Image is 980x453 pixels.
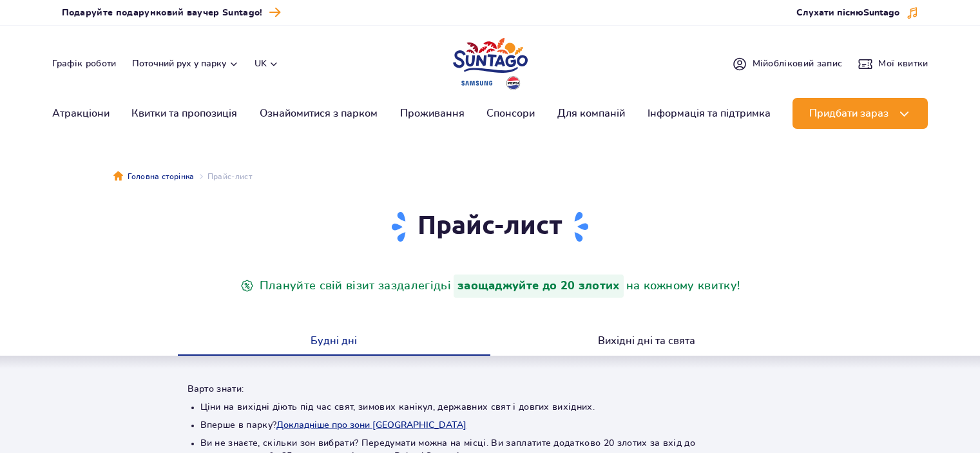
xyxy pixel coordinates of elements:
a: Проживання [400,98,465,129]
strong: заощаджуйте до 20 злотих [454,275,624,298]
span: Придбати зараз [809,108,889,119]
a: Для компаній [557,98,625,129]
a: Атракціони [52,98,110,129]
button: Вихідні дні та свята [490,329,803,356]
span: Мої квитки [878,57,928,70]
a: Мійобліковий запис [732,56,843,72]
li: Прайс-лист [195,170,252,183]
a: Графік роботи [52,57,117,70]
a: Подаруйте подарунковий ваучер Suntago! [62,4,281,21]
span: Мій обліковий запис [753,57,843,70]
a: Головна сторінка [113,170,195,183]
button: uk [255,57,279,70]
a: Park of Poland [453,32,528,92]
button: Поточний рух у парку [132,59,239,69]
button: Докладніше про зони [GEOGRAPHIC_DATA] [276,420,466,430]
li: Ціни на вихідні діють під час свят, зимових канікул, державних свят і довгих вихідних. [200,401,780,414]
a: Інформація та підтримка [648,98,771,129]
p: Плануйте свій візит заздалегідь на кожному квитку! [238,275,743,298]
a: Мої квитки [858,56,928,72]
h1: Прайс-лист [187,209,793,244]
a: Ознайомитися з парком [260,98,378,129]
strong: Варто знати: [187,385,244,394]
a: Спонсори [486,98,535,129]
span: Слухати пісню [796,6,899,19]
button: Придбати зараз [793,98,928,129]
li: Вперше в парку? [200,419,780,432]
a: Квитки та пропозиція [131,98,237,129]
button: Слухати піснюSuntago [796,6,919,19]
span: Подаруйте подарунковий ваучер Suntago! [62,6,263,19]
span: Suntago [863,8,899,17]
button: Будні дні [178,329,490,356]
